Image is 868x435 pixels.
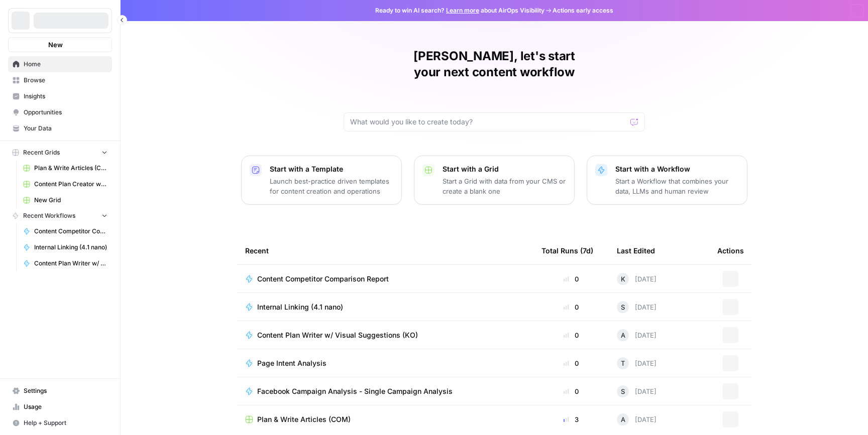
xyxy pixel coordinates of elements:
[446,7,479,14] a: Learn more
[23,148,60,157] span: Recent Grids
[257,414,351,424] span: Plan & Write Articles (COM)
[245,237,525,264] div: Recent
[617,329,657,341] div: [DATE]
[541,414,601,424] div: 3
[621,358,625,368] span: T
[8,415,112,431] button: Help + Support
[257,386,453,396] span: Facebook Campaign Analysis - Single Campaign Analysis
[48,40,63,50] span: New
[621,330,625,340] span: A
[19,160,112,176] a: Plan & Write Articles (COM)
[621,414,625,424] span: A
[34,196,107,205] span: New Grid
[257,274,389,284] span: Content Competitor Comparison Report
[24,108,107,117] span: Opportunities
[245,330,525,340] a: Content Plan Writer w/ Visual Suggestions (KO)
[617,413,657,425] div: [DATE]
[541,302,601,312] div: 0
[617,237,655,264] div: Last Edited
[541,358,601,368] div: 0
[245,386,525,396] a: Facebook Campaign Analysis - Single Campaign Analysis
[541,237,593,264] div: Total Runs (7d)
[19,239,112,255] a: Internal Linking (4.1 nano)
[8,56,112,72] a: Home
[615,176,739,196] p: Start a Workflow that combines your data, LLMs and human review
[350,117,626,127] input: What would you like to create today?
[8,399,112,415] a: Usage
[621,274,625,284] span: K
[24,402,107,411] span: Usage
[375,6,545,15] span: Ready to win AI search? about AirOps Visibility
[19,223,112,239] a: Content Competitor Comparison Report
[257,302,343,312] span: Internal Linking (4.1 nano)
[34,164,107,173] span: Plan & Write Articles (COM)
[443,176,566,196] p: Start a Grid with data from your CMS or create a blank one
[24,60,107,69] span: Home
[24,124,107,133] span: Your Data
[8,383,112,399] a: Settings
[8,104,112,120] a: Opportunities
[8,120,112,136] a: Your Data
[24,92,107,101] span: Insights
[621,386,625,396] span: S
[617,357,657,369] div: [DATE]
[617,301,657,313] div: [DATE]
[541,386,601,396] div: 0
[24,418,107,427] span: Help + Support
[24,386,107,395] span: Settings
[245,414,525,424] a: Plan & Write Articles (COM)
[541,274,601,284] div: 0
[615,164,739,174] p: Start with a Workflow
[19,192,112,208] a: New Grid
[8,208,112,223] button: Recent Workflows
[19,176,112,192] a: Content Plan Creator with Brand Kit (COM Test) Grid
[443,164,566,174] p: Start with a Grid
[245,358,525,368] a: Page Intent Analysis
[617,385,657,397] div: [DATE]
[414,156,575,205] button: Start with a GridStart a Grid with data from your CMS or create a blank one
[617,273,657,285] div: [DATE]
[270,176,393,196] p: Launch best-practice driven templates for content creation and operations
[8,37,112,52] button: New
[24,76,107,85] span: Browse
[8,72,112,88] a: Browse
[23,211,75,220] span: Recent Workflows
[245,302,525,312] a: Internal Linking (4.1 nano)
[8,145,112,160] button: Recent Grids
[245,274,525,284] a: Content Competitor Comparison Report
[587,156,747,205] button: Start with a WorkflowStart a Workflow that combines your data, LLMs and human review
[34,227,107,236] span: Content Competitor Comparison Report
[34,180,107,189] span: Content Plan Creator with Brand Kit (COM Test) Grid
[717,237,744,264] div: Actions
[344,48,645,80] h1: [PERSON_NAME], let's start your next content workflow
[257,358,327,368] span: Page Intent Analysis
[270,164,393,174] p: Start with a Template
[241,156,402,205] button: Start with a TemplateLaunch best-practice driven templates for content creation and operations
[621,302,625,312] span: S
[541,330,601,340] div: 0
[34,259,107,268] span: Content Plan Writer w/ Visual Suggestions (KO)
[19,255,112,271] a: Content Plan Writer w/ Visual Suggestions (KO)
[257,330,418,340] span: Content Plan Writer w/ Visual Suggestions (KO)
[8,88,112,104] a: Insights
[34,243,107,252] span: Internal Linking (4.1 nano)
[553,6,613,15] span: Actions early access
